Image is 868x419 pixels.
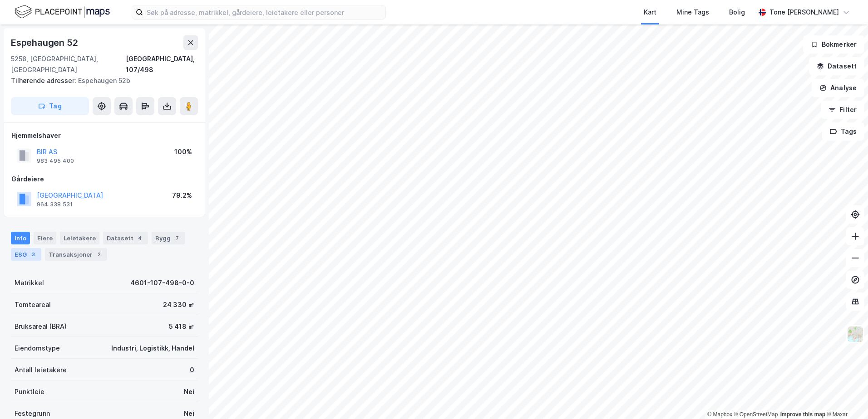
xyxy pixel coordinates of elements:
div: Bolig [729,7,745,18]
div: Tomteareal [15,299,51,310]
input: Søk på adresse, matrikkel, gårdeiere, leietakere eller personer [143,5,385,19]
div: Kart [644,7,656,18]
div: 0 [190,365,194,375]
span: Tilhørende adresser: [11,77,78,84]
div: Eiere [34,232,56,244]
div: 2 [94,250,104,259]
div: Datasett [103,232,148,244]
a: Mapbox [707,411,732,418]
button: Tag [11,97,89,115]
div: Tone [PERSON_NAME] [769,7,839,18]
a: Improve this map [780,411,825,418]
div: Gårdeiere [11,174,197,185]
div: Eiendomstype [15,343,60,354]
div: Festegrunn [15,408,50,419]
div: Antall leietakere [15,365,67,375]
div: 5258, [GEOGRAPHIC_DATA], [GEOGRAPHIC_DATA] [11,54,126,75]
img: Z [847,326,864,343]
div: 964 338 531 [37,201,73,208]
div: 24 330 ㎡ [163,299,194,310]
div: 4 [135,234,144,243]
div: Mine Tags [676,7,709,18]
div: 79.2% [172,190,192,201]
a: OpenStreetMap [734,411,778,418]
div: ESG [11,248,41,261]
div: 7 [173,234,182,243]
div: Punktleie [15,386,44,397]
div: Info [11,232,30,244]
div: Espehaugen 52b [11,75,191,86]
div: 4601-107-498-0-0 [130,278,194,288]
div: Espehaugen 52 [11,35,79,50]
div: [GEOGRAPHIC_DATA], 107/498 [126,54,198,75]
div: Matrikkel [15,278,44,288]
div: Transaksjoner [45,248,107,261]
button: Analyse [812,79,864,97]
button: Tags [822,122,864,141]
button: Datasett [809,57,864,75]
button: Filter [821,101,864,119]
div: 3 [29,250,38,259]
div: Nei [184,386,194,397]
img: logo.f888ab2527a4732fd821a326f86c7f29.svg [15,4,110,20]
div: Nei [184,408,194,419]
div: Hjemmelshaver [11,130,197,141]
div: Industri, Logistikk, Handel [111,343,194,354]
div: 983 495 400 [37,157,74,165]
div: Bruksareal (BRA) [15,321,67,332]
div: 100% [174,146,192,157]
div: Leietakere [60,232,99,244]
button: Bokmerker [803,35,864,54]
div: 5 418 ㎡ [169,321,194,332]
div: Bygg [152,232,185,244]
iframe: Chat Widget [823,375,868,419]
